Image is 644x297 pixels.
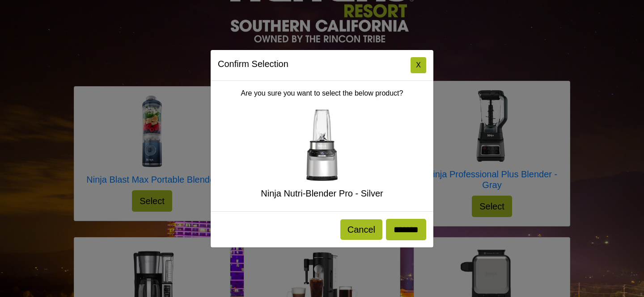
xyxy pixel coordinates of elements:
button: Close [411,57,426,73]
h5: Ninja Nutri-Blender Pro - Silver [218,188,426,199]
img: Ninja Nutri-Blender Pro - Silver [286,109,358,181]
div: Are you sure you want to select the below product? [211,81,433,211]
h5: Confirm Selection [218,57,288,71]
button: Cancel [340,219,382,240]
